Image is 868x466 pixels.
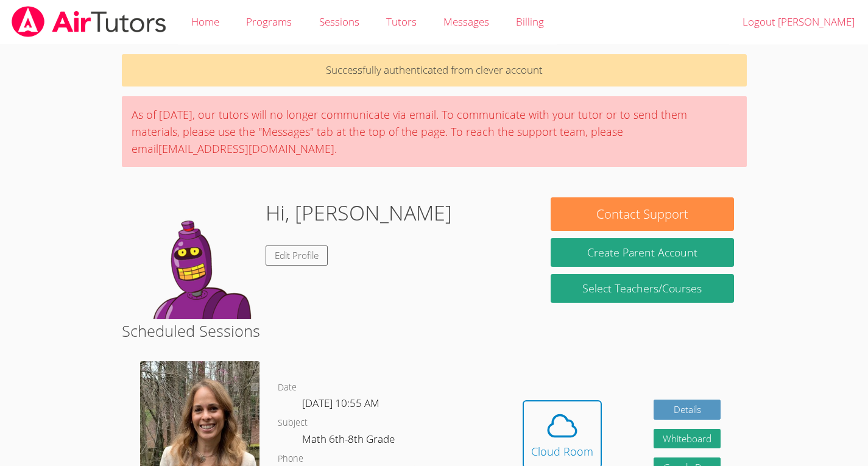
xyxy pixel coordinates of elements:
dt: Date [278,380,297,395]
img: airtutors_banner-c4298cdbf04f3fff15de1276eac7730deb9818008684d7c2e4769d2f7ddbe033.png [10,6,168,37]
span: [DATE] 10:55 AM [302,396,379,410]
button: Whiteboard [654,429,721,449]
p: Successfully authenticated from clever account [122,54,747,86]
a: Details [654,400,721,420]
div: Cloud Room [531,443,593,460]
h2: Scheduled Sessions [122,319,747,342]
span: Messages [443,15,489,29]
div: As of [DATE], our tutors will no longer communicate via email. To communicate with your tutor or ... [122,96,747,167]
a: Select Teachers/Courses [551,274,734,303]
button: Contact Support [551,197,734,231]
a: Edit Profile [266,245,328,266]
h1: Hi, [PERSON_NAME] [266,197,452,228]
dt: Subject [278,415,308,431]
img: default.png [134,197,256,319]
dd: Math 6th-8th Grade [302,431,397,451]
button: Create Parent Account [551,238,734,267]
